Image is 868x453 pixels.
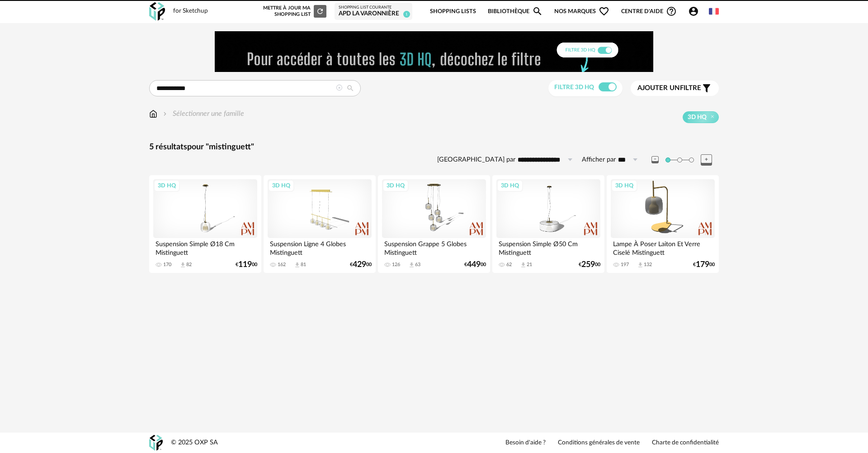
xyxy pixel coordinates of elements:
[581,262,595,268] span: 259
[236,262,257,268] div: € 00
[688,113,707,121] span: 3D HQ
[382,180,409,191] div: 3D HQ
[621,262,629,268] div: 197
[154,180,180,191] div: 3D HQ
[149,142,719,153] div: 5 résultats
[582,156,616,164] label: Afficher par
[149,2,165,21] img: OXP
[268,180,294,191] div: 3D HQ
[607,175,719,273] a: 3D HQ Lampe À Poser Laiton Et Verre Ciselé Mistinguett 197 Download icon 132 €17900
[464,262,486,268] div: € 00
[506,262,512,268] div: 62
[392,262,400,268] div: 126
[149,435,163,451] img: OXP
[611,180,637,191] div: 3D HQ
[179,262,186,268] span: Download icon
[149,109,157,119] img: svg+xml;base64,PHN2ZyB3aWR0aD0iMTYiIGhlaWdodD0iMTciIHZpZXdCb3g9IjAgMCAxNiAxNyIgZmlsbD0ibm9uZSIgeG...
[264,175,376,273] a: 3D HQ Suspension Ligne 4 Globes Mistinguett 162 Download icon 81 €42900
[171,439,218,447] div: © 2025 OXP SA
[186,262,192,268] div: 82
[173,7,208,15] div: for Sketchup
[339,5,408,18] a: Shopping List courante APD La Varonnière 1
[693,262,715,268] div: € 00
[554,84,594,91] span: Filtre 3D HQ
[294,262,301,268] span: Download icon
[497,180,523,191] div: 3D HQ
[353,262,366,268] span: 429
[301,262,306,268] div: 81
[611,238,715,256] div: Lampe À Poser Laiton Et Verre Ciselé Mistinguett
[238,262,252,268] span: 119
[488,1,543,22] a: BibliothèqueMagnify icon
[437,156,515,164] label: [GEOGRAPHIC_DATA] par
[316,9,324,14] span: Refresh icon
[644,262,652,268] div: 132
[187,143,254,151] span: pour "mistinguett"
[382,238,486,256] div: Suspension Grappe 5 Globes Mistinguett
[579,262,600,268] div: € 00
[621,6,677,17] span: Centre d'aideHelp Circle Outline icon
[599,6,609,17] span: Heart Outline icon
[709,6,719,16] img: fr
[701,83,712,94] span: Filter icon
[688,6,703,17] span: Account Circle icon
[637,84,701,93] span: filtre
[403,11,410,18] span: 1
[467,262,481,268] span: 449
[149,175,261,273] a: 3D HQ Suspension Simple Ø18 Cm Mistinguett 170 Download icon 82 €11900
[666,6,677,17] span: Help Circle Outline icon
[339,10,408,18] div: APD La Varonnière
[652,439,719,447] a: Charte de confidentialité
[378,175,490,273] a: 3D HQ Suspension Grappe 5 Globes Mistinguett 126 Download icon 63 €44900
[505,439,546,447] a: Besoin d'aide ?
[688,6,699,17] span: Account Circle icon
[631,81,719,96] button: Ajouter unfiltre Filter icon
[350,262,372,268] div: € 00
[496,238,600,256] div: Suspension Simple Ø50 Cm Mistinguett
[527,262,532,268] div: 21
[430,1,476,22] a: Shopping Lists
[215,31,653,72] img: FILTRE%20HQ%20NEW_V1%20(4).gif
[268,238,372,256] div: Suspension Ligne 4 Globes Mistinguett
[261,5,326,18] div: Mettre à jour ma Shopping List
[153,238,257,256] div: Suspension Simple Ø18 Cm Mistinguett
[532,6,543,17] span: Magnify icon
[696,262,709,268] span: 179
[408,262,415,268] span: Download icon
[554,1,609,22] span: Nos marques
[520,262,527,268] span: Download icon
[415,262,420,268] div: 63
[637,262,644,268] span: Download icon
[278,262,286,268] div: 162
[161,109,244,119] div: Sélectionner une famille
[161,109,169,119] img: svg+xml;base64,PHN2ZyB3aWR0aD0iMTYiIGhlaWdodD0iMTYiIHZpZXdCb3g9IjAgMCAxNiAxNiIgZmlsbD0ibm9uZSIgeG...
[163,262,171,268] div: 170
[339,5,408,10] div: Shopping List courante
[558,439,640,447] a: Conditions générales de vente
[492,175,604,273] a: 3D HQ Suspension Simple Ø50 Cm Mistinguett 62 Download icon 21 €25900
[637,85,680,91] span: Ajouter un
